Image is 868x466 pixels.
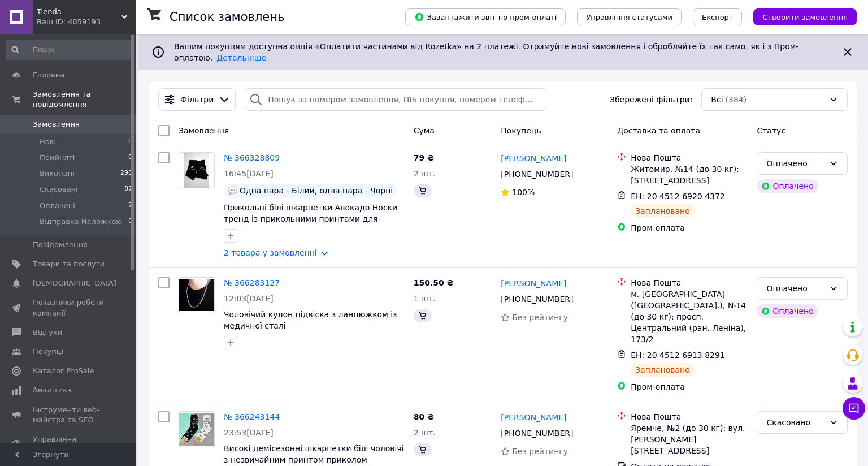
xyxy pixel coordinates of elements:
span: 7 [128,201,132,211]
a: № 366243144 [224,412,280,421]
a: Фото товару [179,277,215,313]
span: Одна пара - Білий, одна пара - Чорні [240,186,393,195]
span: 87 [124,184,132,195]
img: Фото товару [184,153,210,188]
span: Оплачені [40,201,75,211]
button: Створити замовлення [753,8,857,25]
span: 80 ₴ [414,412,434,421]
span: Вашим покупцям доступна опція «Оплатити частинами від Rozetka» на 2 платежі. Отримуйте нові замов... [174,42,798,62]
button: Завантажити звіт по пром-оплаті [405,8,566,25]
span: Створити замовлення [762,13,848,21]
a: Фото товару [179,152,215,188]
span: Замовлення та повідомлення [33,89,136,110]
img: Фото товару [179,279,214,311]
span: (384) [726,95,747,104]
div: Ваш ID: 4059193 [37,17,136,27]
span: 0 [128,137,132,147]
img: Фото товару [179,413,214,446]
div: Оплачено [766,157,824,170]
div: Заплановано [631,363,695,377]
span: Головна [33,70,64,80]
a: [PERSON_NAME] [501,153,566,164]
button: Управління статусами [577,8,682,25]
span: Cума [414,126,435,135]
a: Прикольні білі шкарпетки Авокадо Носки тренд із прикольними принтами для спорту Чорний [224,203,397,235]
button: Експорт [693,8,743,25]
span: 2 шт. [414,428,436,437]
span: Замовлення [179,126,229,135]
span: Відправка Наложкою [40,217,122,227]
div: Заплановано [631,204,695,218]
div: [PHONE_NUMBER] [498,166,575,182]
a: [PERSON_NAME] [501,278,566,289]
span: Управління статусами [586,13,672,21]
a: [PERSON_NAME] [501,412,566,423]
input: Пошук за номером замовлення, ПІБ покупця, номером телефону, Email, номером накладної [245,88,546,111]
span: Всі [711,94,723,105]
div: Яремче, №2 (до 30 кг): вул. [PERSON_NAME][STREET_ADDRESS] [631,422,748,456]
span: Фільтри [180,94,214,105]
span: Tienda [37,7,121,17]
a: Створити замовлення [742,12,857,21]
span: Показники роботи компанії [33,297,105,318]
span: Експорт [702,13,734,21]
div: м. [GEOGRAPHIC_DATA] ([GEOGRAPHIC_DATA].), №14 (до 30 кг): просп. Центральний (ран. Леніна), 173/2 [631,288,748,345]
span: ЕН: 20 4512 6913 8291 [631,351,725,360]
span: Покупець [501,126,541,135]
span: Статус [757,126,785,135]
span: Без рейтингу [512,313,568,322]
div: [PHONE_NUMBER] [498,291,575,307]
span: Нові [40,137,56,147]
span: 0 [128,153,132,163]
span: Відгуки [33,327,62,338]
span: Збережені фільтри: [610,94,692,105]
img: :speech_balloon: [228,186,237,195]
a: № 366328809 [224,153,280,162]
div: Житомир, №14 (до 30 кг): [STREET_ADDRESS] [631,163,748,186]
span: Без рейтингу [512,447,568,456]
div: Пром-оплата [631,381,748,392]
div: Оплачено [757,179,818,193]
span: 100% [512,188,535,197]
span: 0 [128,217,132,227]
input: Пошук [6,40,133,60]
span: 16:45[DATE] [224,169,274,178]
div: Оплачено [757,304,818,318]
span: Покупці [33,347,63,357]
span: 2 шт. [414,169,436,178]
a: Фото товару [179,411,215,447]
span: Скасовані [40,184,78,195]
div: Оплачено [766,282,824,295]
a: Чоловічий кулон підвіска з ланцюжком із медичної сталі [224,310,397,330]
span: 1 шт. [414,294,436,303]
span: 79 ₴ [414,153,434,162]
button: Чат з покупцем [843,397,865,420]
span: Управління сайтом [33,434,105,455]
div: Нова Пошта [631,277,748,288]
div: Нова Пошта [631,411,748,422]
span: 23:53[DATE] [224,428,274,437]
div: Скасовано [766,416,824,429]
div: Пром-оплата [631,222,748,234]
a: Детальніше [216,53,266,62]
span: Товари та послуги [33,259,105,269]
div: Нова Пошта [631,152,748,163]
span: Каталог ProSale [33,366,94,376]
span: Доставка та оплата [617,126,700,135]
a: 2 товара у замовленні [224,248,317,257]
span: 150.50 ₴ [414,278,454,287]
span: Виконані [40,169,75,179]
span: 290 [120,169,132,179]
span: ЕН: 20 4512 6920 4372 [631,192,725,201]
span: Аналітика [33,385,72,395]
span: 12:03[DATE] [224,294,274,303]
span: Прийняті [40,153,75,163]
a: № 366283127 [224,278,280,287]
span: Завантажити звіт по пром-оплаті [414,12,557,22]
span: [DEMOGRAPHIC_DATA] [33,278,116,288]
span: Замовлення [33,119,80,130]
span: Інструменти веб-майстра та SEO [33,405,105,425]
div: [PHONE_NUMBER] [498,425,575,441]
